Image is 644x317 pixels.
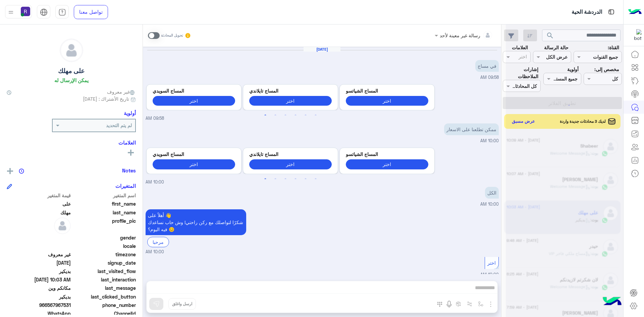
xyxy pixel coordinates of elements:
span: 09:58 AM [146,115,164,122]
button: اختر [153,159,235,169]
button: 4 of 3 [292,112,299,119]
span: last_interaction [72,276,136,283]
span: 2025-08-10T06:57:57.327Z [7,259,71,266]
span: last_clicked_button [72,293,136,300]
div: مرحبا [147,237,169,247]
span: غير معروف [107,88,136,95]
button: 3 of 3 [282,176,289,182]
p: المساج السويدي [153,87,235,94]
p: الدردشة الحية [572,8,602,17]
img: defaultAdmin.png [54,217,71,234]
p: 10/8/2025, 10:00 AM [485,187,499,199]
span: 10:00 AM [480,138,499,143]
h6: Notes [122,167,136,173]
p: 10/8/2025, 9:58 AM [475,60,499,72]
p: المساج السويدي [153,151,235,158]
span: مهلك [7,209,71,216]
button: 2 of 3 [272,112,279,119]
a: tab [55,5,69,19]
span: last_message [72,284,136,292]
h6: أولوية [124,110,136,116]
span: ChannelId [72,310,136,317]
h6: [DATE] [304,47,340,52]
span: مكانكم وين [7,284,71,292]
h6: العلامات [7,140,136,146]
span: last_name [72,209,136,216]
img: 322853014244696 [630,29,642,41]
button: 3 of 3 [282,112,289,119]
img: tab [40,8,48,16]
div: loading... [558,99,570,111]
button: 2 of 3 [272,176,279,182]
button: اختر [346,96,428,106]
button: 5 of 3 [302,176,309,182]
span: تاريخ الأشتراك : [DATE] [83,95,129,102]
span: first_name [72,200,136,207]
button: اختر [153,96,235,106]
a: تواصل معنا [74,5,108,19]
span: اسم المتغير [72,192,136,199]
span: null [7,234,71,241]
span: null [7,243,71,250]
span: 10:00 AM [146,179,164,186]
h5: على مهلك [58,67,85,75]
span: 10:00 AM [480,272,499,277]
button: 5 of 3 [302,112,309,119]
button: 4 of 3 [292,176,299,182]
img: defaultAdmin.png [60,39,83,62]
img: notes [19,168,24,174]
span: 2025-08-10T07:03:29.437Z [7,276,71,283]
img: tab [607,8,615,16]
span: 2 [7,310,71,317]
span: 10:00 AM [146,249,164,255]
button: 6 of 3 [312,176,319,182]
span: غير معروف [7,251,71,258]
label: إشارات الملاحظات [503,66,538,80]
button: ارسل واغلق [168,298,196,310]
button: تطبيق الفلاتر [503,97,622,109]
p: 10/8/2025, 10:00 AM [146,209,246,235]
span: profile_pic [72,217,136,233]
img: Logo [628,5,642,19]
span: phone_number [72,302,136,309]
span: gender [72,234,136,241]
p: المساج الشياتسو [346,151,428,158]
p: المساج تايلاندي [249,87,332,94]
button: اختر [249,159,332,169]
button: اختر [249,96,332,106]
button: 1 of 3 [262,176,269,182]
span: last_visited_flow [72,268,136,275]
button: اختر [346,159,428,169]
div: اختر [519,53,528,62]
h6: المتغيرات [115,183,136,189]
span: signup_date [72,259,136,266]
img: userImage [21,7,30,16]
span: بديكير [7,293,71,300]
p: المساج تايلاندي [249,151,332,158]
span: قيمة المتغير [7,192,71,199]
p: المساج الشياتسو [346,87,428,94]
img: tab [58,8,66,16]
button: 6 of 3 [312,112,319,119]
span: locale [72,243,136,250]
span: 966567967531 [7,302,71,309]
small: تحويل المحادثة [161,33,183,38]
img: hulul-logo.png [600,290,624,314]
h6: يمكن الإرسال له [54,77,89,83]
span: 09:58 AM [480,75,499,80]
button: 1 of 3 [262,112,269,119]
p: 10/8/2025, 10:00 AM [444,123,499,135]
img: add [7,168,13,174]
span: بديكير [7,268,71,275]
span: اختر [487,260,496,266]
span: على [7,200,71,207]
img: profile [7,8,15,16]
span: timezone [72,251,136,258]
span: 10:00 AM [480,202,499,207]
